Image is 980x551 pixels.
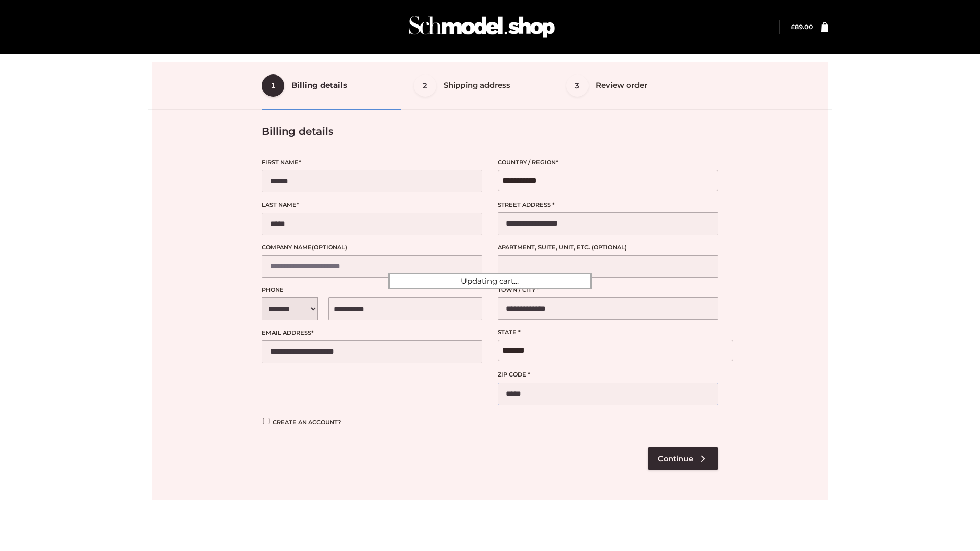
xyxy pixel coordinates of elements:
bdi: 89.00 [791,23,813,31]
div: Updating cart... [388,273,592,289]
img: Schmodel Admin 964 [405,7,558,47]
span: £ [791,23,795,31]
a: £89.00 [791,23,813,31]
